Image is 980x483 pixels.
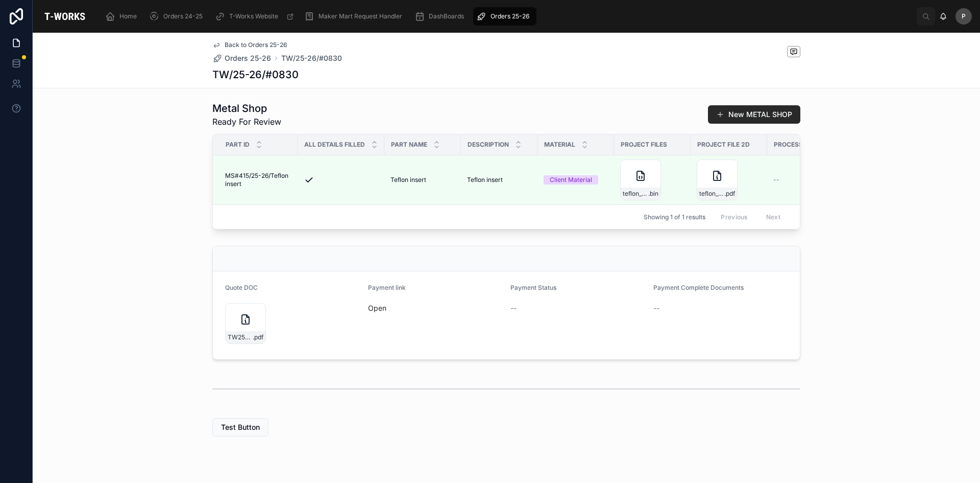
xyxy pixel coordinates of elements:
span: .bin [648,190,658,198]
span: Payment Complete Documents [653,284,744,291]
span: Part ID [226,141,250,149]
h1: Metal Shop [212,101,281,116]
a: Orders 25-26 [212,53,271,63]
img: App logo [41,8,89,25]
div: Client Material [550,175,592,185]
span: Project File 2D [697,141,750,149]
h1: TW/25-26/#0830 [212,67,299,82]
span: MS#415/25-26/Teflon insert [225,172,291,188]
span: teflon_coaxial [623,190,648,198]
span: Orders 25-26 [491,12,529,20]
a: T-Works Website [212,7,299,26]
span: Showing 1 of 1 results [644,213,705,221]
a: Home [102,7,144,26]
span: Ready For Review [212,116,281,128]
a: Orders 25-26 [473,7,536,26]
span: -- [653,303,659,313]
span: teflon_coaxial [699,190,724,198]
span: T-Works Website [229,12,278,20]
span: Orders 24-25 [163,12,203,20]
span: Test Button [221,422,260,432]
span: .pdf [253,333,263,341]
a: TW/25-26/#0830 [281,53,342,63]
span: Teflon insert [467,176,503,184]
span: TW25-26#0830 [228,333,253,341]
a: Open [368,304,386,312]
span: Teflon insert [390,176,426,184]
span: Process Type [774,141,821,149]
span: Project Files [621,141,667,149]
span: -- [510,303,517,313]
a: Orders 24-25 [146,7,210,26]
a: Back to Orders 25-26 [212,41,287,49]
span: .pdf [724,190,735,198]
span: Quote DOC [225,284,258,291]
a: Maker Mart Request Handler [301,7,409,26]
span: P [962,12,966,20]
div: scrollable content [97,5,917,28]
span: Payment link [368,284,406,291]
span: All Details Filled [304,141,365,149]
span: Part Name [391,141,427,149]
span: Description [468,141,509,149]
a: DashBoards [411,7,471,26]
span: Back to Orders 25-26 [225,41,287,49]
span: Maker Mart Request Handler [318,12,402,20]
span: Orders 25-26 [225,53,271,63]
button: Test Button [212,418,268,436]
span: Material [544,141,575,149]
span: DashBoards [429,12,464,20]
span: Payment Status [510,284,556,291]
button: New METAL SHOP [708,105,800,124]
span: Home [119,12,137,20]
span: -- [773,176,779,184]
